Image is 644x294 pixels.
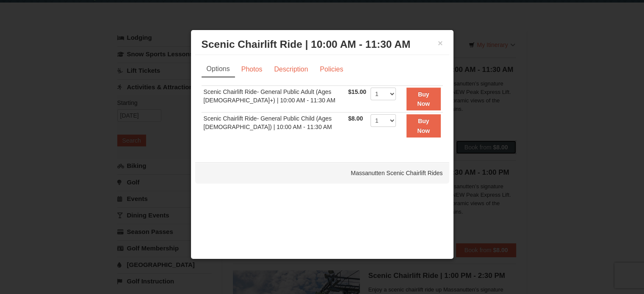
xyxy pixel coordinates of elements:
a: Options [202,61,235,77]
h3: Scenic Chairlift Ride | 10:00 AM - 11:30 AM [202,38,443,51]
td: Scenic Chairlift Ride- General Public Adult (Ages [DEMOGRAPHIC_DATA]+) | 10:00 AM - 11:30 AM [202,85,346,113]
a: Description [268,61,313,77]
td: Scenic Chairlift Ride- General Public Child (Ages [DEMOGRAPHIC_DATA]) | 10:00 AM - 11:30 AM [202,113,346,139]
span: $15.00 [348,88,366,95]
button: Buy Now [406,88,441,111]
strong: Buy Now [417,118,430,134]
button: Buy Now [406,114,441,137]
span: $8.00 [348,115,363,122]
button: × [438,39,443,47]
strong: Buy Now [417,91,430,107]
a: Photos [236,61,268,77]
div: Massanutten Scenic Chairlift Rides [195,162,449,184]
a: Policies [314,61,348,77]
